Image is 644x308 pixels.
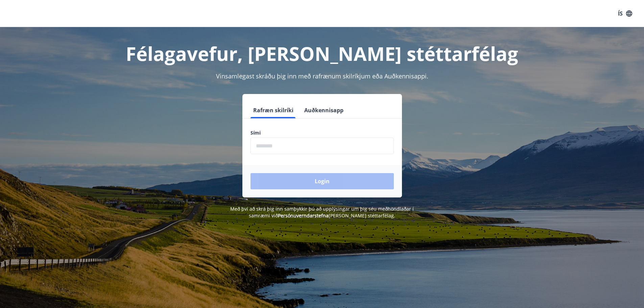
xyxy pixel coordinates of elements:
h1: Félagavefur, [PERSON_NAME] stéttarfélag [87,41,557,66]
span: Með því að skrá þig inn samþykkir þú að upplýsingar um þig séu meðhöndlaðar í samræmi við [PERSON... [230,206,414,219]
a: Persónuverndarstefna [278,212,329,219]
button: Rafræn skilríki [251,102,296,118]
span: Vinsamlegast skráðu þig inn með rafrænum skilríkjum eða Auðkennisappi. [216,72,428,80]
button: Auðkennisapp [302,102,346,118]
button: ÍS [614,7,636,20]
label: Sími [251,129,394,136]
